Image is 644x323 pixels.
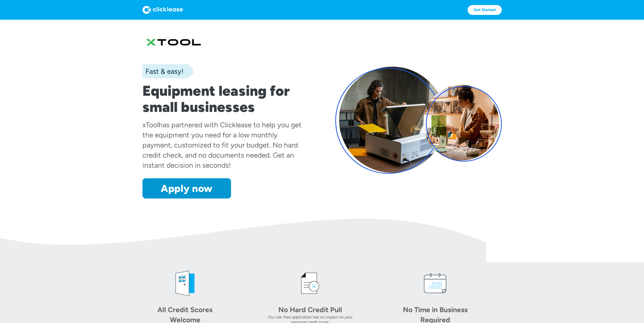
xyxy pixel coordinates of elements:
[275,305,346,315] div: No Hard Credit Pull
[420,268,450,299] img: calendar icon
[142,66,183,76] div: Fast & easy!
[142,120,302,169] div: has partnered with Clicklease to help you get the equipment you need for a low monthly payment, c...
[142,6,183,14] img: Logo
[170,268,200,299] img: welcome icon
[295,268,325,299] img: credit icon
[468,5,502,15] a: Get Started
[142,83,309,115] h1: Equipment leasing for small businesses
[142,178,231,198] a: Apply now
[142,120,159,129] div: xTool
